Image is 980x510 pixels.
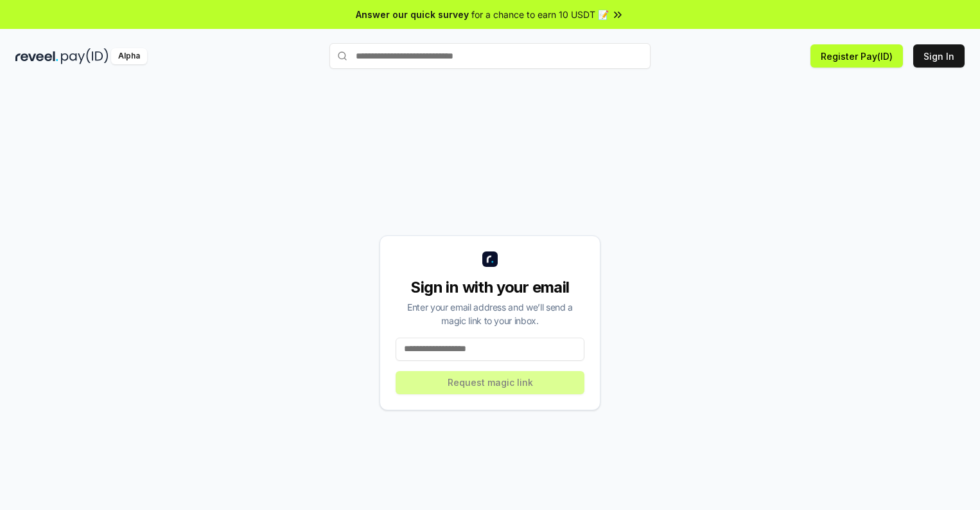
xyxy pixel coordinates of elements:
button: Sign In [913,44,965,68]
div: Sign in with your email [396,277,584,298]
img: pay_id [61,48,109,64]
span: for a chance to earn 10 USDT 📝 [471,8,609,21]
span: Answer our quick survey [356,8,469,21]
button: Register Pay(ID) [810,44,903,68]
img: reveel_dark [15,48,58,64]
div: Alpha [111,48,147,64]
img: logo_small [482,251,498,267]
div: Enter your email address and we’ll send a magic link to your inbox. [396,300,584,327]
